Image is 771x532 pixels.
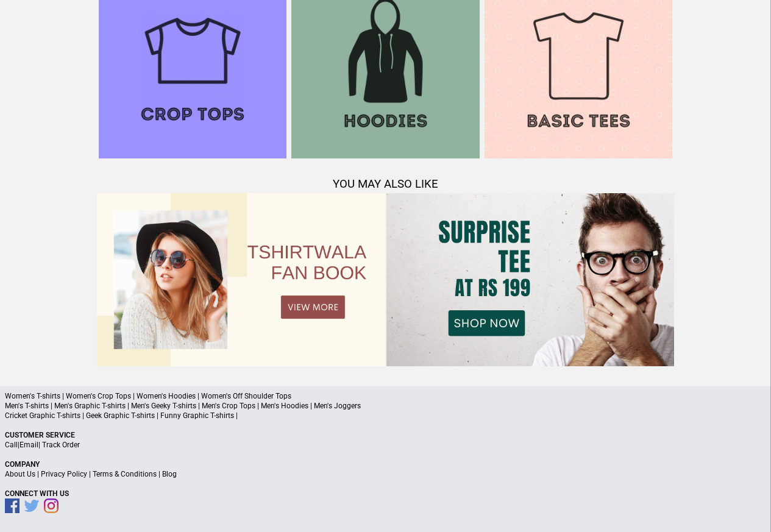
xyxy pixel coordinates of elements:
[42,441,80,449] a: Track Order
[5,470,35,478] a: About Us
[20,441,38,449] a: Email
[333,177,438,191] span: YOU MAY ALSO LIKE
[41,470,87,478] a: Privacy Policy
[5,441,18,449] a: Call
[5,401,766,411] p: Men's T-shirts | Men's Graphic T-shirts | Men's Geeky T-shirts | Men's Crop Tops | Men's Hoodies ...
[5,411,766,420] p: Cricket Graphic T-shirts | Geek Graphic T-shirts | Funny Graphic T-shirts |
[162,470,177,478] a: Blog
[93,470,157,478] a: Terms & Conditions
[5,459,766,469] p: Company
[5,440,766,450] p: | |
[5,469,766,479] p: | | |
[5,391,766,401] p: Women's T-shirts | Women's Crop Tops | Women's Hoodies | Women's Off Shoulder Tops
[5,489,766,498] p: Connect With Us
[5,430,766,440] p: Customer Service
